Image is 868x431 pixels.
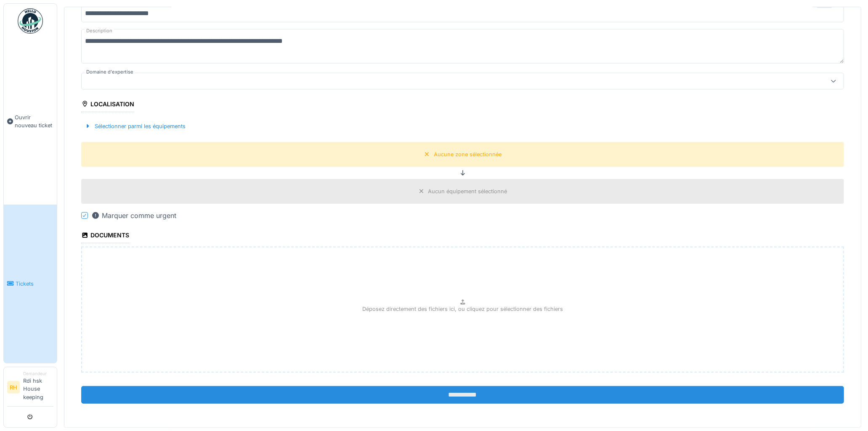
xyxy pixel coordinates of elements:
[81,229,129,243] div: Documents
[16,280,53,288] span: Tickets
[4,38,57,205] a: Ouvrir nouveau ticket
[4,205,57,363] a: Tickets
[362,305,563,313] p: Déposez directement des fichiers ici, ou cliquez pour sélectionner des fichiers
[81,121,189,132] div: Sélectionner parmi les équipements
[23,371,53,405] li: Rdi hsk House keeping
[81,98,134,112] div: Localisation
[23,371,53,377] div: Demandeur
[91,210,176,221] div: Marquer comme urgent
[428,187,507,195] div: Aucun équipement sélectionné
[434,150,502,158] div: Aucune zone sélectionnée
[15,113,53,129] span: Ouvrir nouveau ticket
[7,381,20,394] li: RH
[7,371,53,407] a: RH DemandeurRdi hsk House keeping
[18,8,43,34] img: Badge_color-CXgf-gQk.svg
[85,68,135,76] label: Domaine d'expertise
[85,26,114,36] label: Description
